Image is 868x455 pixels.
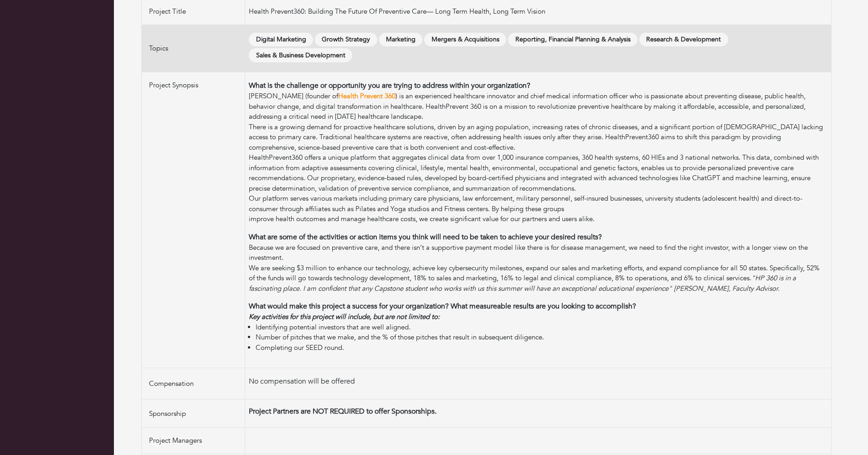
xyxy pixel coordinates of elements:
[249,273,796,293] em: "HP 360 is in a fascinating place. I am confident that any Capstone student who works with us thi...
[142,25,245,72] td: Topics
[249,122,827,153] div: There is a growing demand for proactive healthcare solutions, driven by an aging population, incr...
[639,33,728,47] span: Research & Development
[379,33,423,47] span: Marketing
[249,312,440,321] em: Key activities for this project will include, but are not limited to:
[142,368,245,399] td: Compensation
[142,72,245,368] td: Project Synopsis
[249,48,352,62] span: Sales & Business Development
[256,332,827,343] li: Number of pitches that we make, and the % of those pitches that result in subsequent diligence.
[249,243,827,263] div: Because we are focused on preventive care, and there isn’t a supportive payment model like there ...
[338,91,395,101] a: Health Prevent 360
[249,407,827,416] h4: Project Partners are NOT REQUIRED to offer Sponsorships.
[249,33,313,47] span: Digital Marketing
[249,214,827,224] div: improve health outcomes and manage healthcare costs, we create significant value for our partners...
[249,193,827,214] div: Our platform serves various markets including primary care physicians, law enforcement, military ...
[249,376,355,386] span: No compensation will be offered
[315,33,377,47] span: Growth Strategy
[142,399,245,428] td: Sponsorship
[256,322,827,333] li: Identifying potential investors that are well aligned.
[249,301,827,312] p: What would make this project a success for your organization? What measureable results are you lo...
[249,80,827,91] p: What is the challenge or opportunity you are trying to address within your organization?
[249,152,827,193] div: HealthPrevent360 offers a unique platform that aggregates clinical data from over 1,000 insurance...
[508,33,637,47] span: Reporting, Financial Planning & Analysis
[249,263,827,294] div: We are seeking $3 million to enhance our technology, achieve key cybersecurity milestones, expand...
[424,33,506,47] span: Mergers & Acquisitions
[142,428,245,454] td: Project Managers
[249,91,827,122] div: [PERSON_NAME] (founder of ) is an experienced healthcare innovator and chief medical information ...
[249,232,827,243] p: What are some of the activities or action items you think will need to be taken to achieve your d...
[256,343,827,353] li: Completing our SEED round.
